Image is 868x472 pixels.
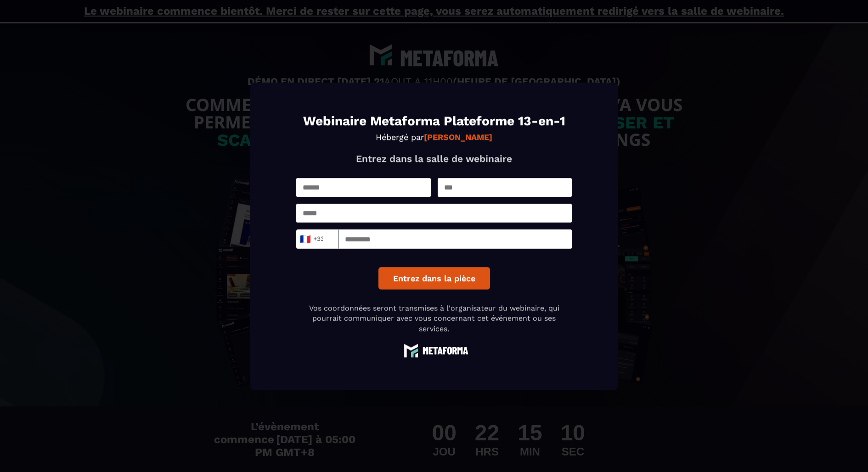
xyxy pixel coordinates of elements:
p: Vos coordonnées seront transmises à l'organisateur du webinaire, qui pourrait communiquer avec vo... [296,303,572,334]
span: 🇫🇷 [299,233,311,245]
button: Entrez dans la pièce [378,267,490,289]
h1: Webinaire Metaforma Plateforme 13-en-1 [296,115,572,128]
p: Entrez dans la salle de webinaire [296,153,572,164]
img: logo [400,343,468,357]
span: +33 [302,233,321,245]
input: Search for option [323,232,330,246]
div: Search for option [296,229,338,249]
p: Hébergé par [296,132,572,142]
strong: [PERSON_NAME] [424,132,492,142]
